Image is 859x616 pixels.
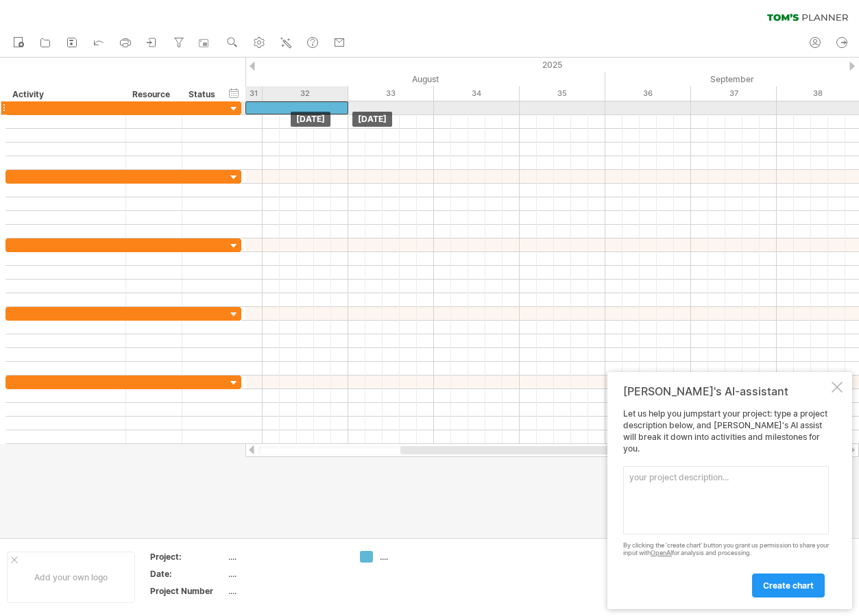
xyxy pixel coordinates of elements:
div: Let us help you jumpstart your project: type a project description below, and [PERSON_NAME]'s AI ... [623,408,829,597]
div: [DATE] [352,112,392,127]
div: [PERSON_NAME]'s AI-assistant [623,384,829,398]
div: Project: [150,551,226,563]
div: 34 [434,86,520,101]
div: .... [228,568,343,580]
div: [DATE] [291,112,330,127]
div: 33 [348,86,434,101]
span: create chart [763,580,814,591]
div: Status [189,88,219,101]
div: Resource [132,88,174,101]
div: .... [380,551,455,563]
div: 32 [263,86,348,101]
div: Activity [12,88,118,101]
div: By clicking the 'create chart' button you grant us permission to share your input with for analys... [623,542,829,557]
div: August 2025 [245,72,605,86]
div: 35 [520,86,605,101]
div: 37 [691,86,777,101]
div: .... [228,551,343,563]
div: Add your own logo [7,552,135,603]
div: Project Number [150,585,226,597]
div: Date: [150,568,226,580]
div: 36 [605,86,691,101]
a: create chart [752,574,825,597]
div: .... [228,585,343,597]
a: OpenAI [651,549,672,556]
